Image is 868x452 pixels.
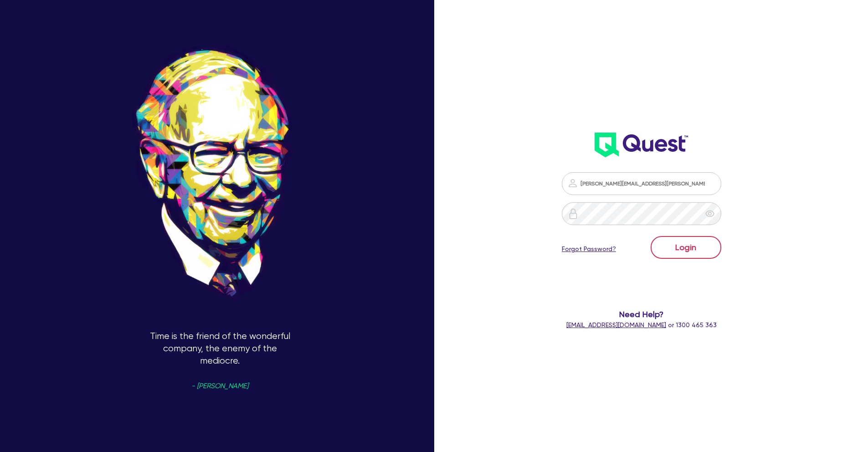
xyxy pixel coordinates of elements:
[191,383,248,390] span: - [PERSON_NAME]
[566,321,666,329] a: [EMAIL_ADDRESS][DOMAIN_NAME]
[525,308,758,320] span: Need Help?
[595,133,688,157] img: wH2k97JdezQIQAAAABJRU5ErkJggg==
[651,236,721,259] button: Login
[567,178,578,189] img: icon-password
[562,172,721,195] input: Email address
[568,208,579,219] img: icon-password
[566,321,717,329] span: or 1300 465 363
[562,244,616,254] a: Forgot Password?
[705,209,714,218] span: eye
